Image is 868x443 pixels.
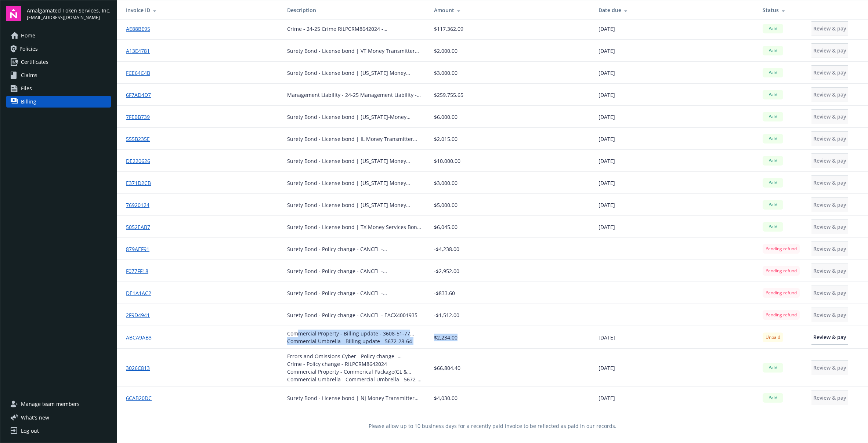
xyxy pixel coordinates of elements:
[287,113,422,121] div: Surety Bond - License bond | [US_STATE]-Money Transmitter - EACX4001934
[287,6,422,14] div: Description
[21,56,48,68] span: Certificates
[766,312,797,318] span: Pending refund
[811,109,848,124] button: Review & pay
[126,69,156,77] a: FCE64C4B
[6,69,111,81] a: Claims
[813,69,846,76] span: Review & pay
[813,47,846,54] span: Review & pay
[287,25,422,33] div: Crime - 24-25 Crime RILPCRM8642024 - RILPCRM8642024
[434,69,457,77] span: $3,000.00
[766,224,780,230] span: Paid
[434,364,460,372] span: $66,804.40
[766,157,780,164] span: Paid
[434,25,463,33] span: $117,362.09
[811,330,848,345] a: Review & pay
[126,223,156,231] a: 5052EAB7
[766,135,780,142] span: Paid
[766,364,780,371] span: Paid
[434,135,457,143] span: $2,015.00
[434,289,455,297] span: -$833.60
[21,425,39,437] div: Log out
[27,14,111,21] span: [EMAIL_ADDRESS][DOMAIN_NAME]
[811,43,848,58] button: Review & pay
[21,96,36,108] span: Billing
[434,245,459,253] span: -$4,238.00
[766,201,780,208] span: Paid
[126,135,156,143] a: 555B235E
[598,334,615,341] span: [DATE]
[287,245,422,253] div: Surety Bond - Policy change - CANCEL - S7A2SU0001197
[598,6,751,14] div: Date due
[813,289,846,296] span: Review & pay
[287,337,422,345] div: Commercial Umbrella - Billing update - 5672-28-64
[126,6,275,14] div: Invoice ID
[811,308,848,322] button: Review & pay
[811,391,848,405] button: Review & pay
[21,30,35,41] span: Home
[434,157,460,165] span: $10,000.00
[434,6,586,14] div: Amount
[598,25,615,33] span: [DATE]
[6,83,111,94] a: Files
[126,157,156,165] a: DE220626
[766,334,780,341] span: Unpaid
[598,157,615,165] span: [DATE]
[811,242,848,256] button: Review & pay
[813,135,846,142] span: Review & pay
[813,113,846,120] span: Review & pay
[126,364,156,372] a: 3026C813
[813,201,846,208] span: Review & pay
[287,91,422,99] div: Management Liability - 24-25 Management Liability - BFLPPFTCA01140002086903
[434,311,459,319] span: -$1,512.00
[811,197,848,212] button: Review & pay
[126,91,157,99] a: 6F7AD4D7
[598,69,615,77] span: [DATE]
[21,398,80,410] span: Manage team members
[811,219,848,234] button: Review & pay
[6,56,111,68] a: Certificates
[811,131,848,146] button: Review & pay
[813,267,846,274] span: Review & pay
[287,352,422,360] div: Errors and Omissions Cyber - Policy change - RILPTEOCY8642024
[6,43,111,55] a: Policies
[598,47,615,55] span: [DATE]
[813,394,846,401] span: Review & pay
[21,69,37,81] span: Claims
[766,69,780,76] span: Paid
[766,25,780,32] span: Paid
[126,113,156,121] a: 7FEBB739
[287,360,422,368] div: Crime - Policy change - RILPCRM8642024
[434,179,457,187] span: $3,000.00
[287,368,422,375] div: Commercial Property - Commerical Package(GL & Property) - 3608-51-77 WUC
[813,223,846,230] span: Review & pay
[766,290,797,296] span: Pending refund
[434,201,457,209] span: $5,000.00
[598,223,615,231] span: [DATE]
[811,153,848,168] button: Review & pay
[287,69,422,77] div: Surety Bond - License bond | [US_STATE] Money Transmitter - EACX4001940
[287,330,422,337] div: Commercial Property - Billing update - 3608-51-77 WUC
[126,25,156,33] a: AE88BE95
[126,245,155,253] a: 879AEF91
[287,375,422,383] div: Commercial Umbrella - Commercial Umbrella - 5672-28-64
[6,398,111,410] a: Manage team members
[434,223,457,231] span: $6,045.00
[117,409,868,443] div: Please allow up to 10 business days for a recently paid invoice to be reflected as paid in our re...
[434,47,457,55] span: $2,000.00
[811,360,848,375] button: Review & pay
[6,414,61,421] button: What's new
[598,135,615,143] span: [DATE]
[598,113,615,121] span: [DATE]
[766,179,780,186] span: Paid
[813,25,846,32] span: Review & pay
[598,394,615,402] span: [DATE]
[766,268,797,274] span: Pending refund
[434,394,457,402] span: $4,030.00
[766,113,780,120] span: Paid
[811,175,848,190] button: Review & pay
[766,91,780,98] span: Paid
[813,91,846,98] span: Review & pay
[287,157,422,165] div: Surety Bond - License bond | [US_STATE] Money Transfer Bon - EACX4001947
[287,201,422,209] div: Surety Bond - License bond | [US_STATE] Money Transmitter - EACX4001926
[287,47,422,55] div: Surety Bond - License bond | VT Money Transmitter Bond - EACX4001935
